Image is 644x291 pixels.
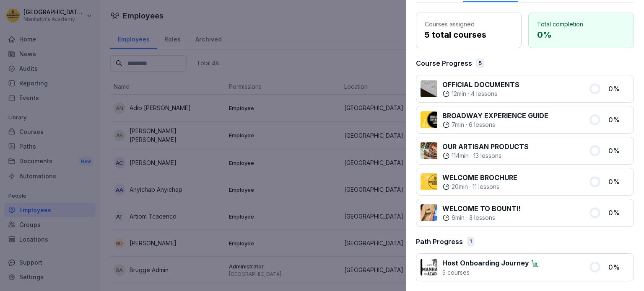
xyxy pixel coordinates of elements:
[473,152,501,160] p: 13 lessons
[442,80,519,90] p: OFFICIAL DOCUMENTS
[467,237,474,246] div: 1
[442,183,517,191] div: ·
[537,20,625,28] p: Total completion
[469,214,495,222] p: 3 lessons
[608,208,629,218] p: 0 %
[442,121,548,129] div: ·
[473,183,499,191] p: 11 lessons
[442,258,539,268] p: Host Onboarding Journey 🗽
[442,90,519,98] div: ·
[442,111,548,121] p: BROADWAY EXPERIENCE GUIDE
[442,214,521,222] div: ·
[476,59,484,68] div: 5
[416,237,463,247] p: Path Progress
[608,84,629,94] p: 0 %
[608,115,629,125] p: 0 %
[442,203,521,214] p: WELCOME TO BOUNTI!
[452,152,469,160] p: 114 min
[425,20,513,28] p: Courses assigned
[537,28,625,41] p: 0 %
[452,214,465,222] p: 6 min
[442,268,539,277] p: 5 courses
[452,90,466,98] p: 12 min
[425,28,513,41] p: 5 total courses
[442,142,529,152] p: OUR ARTISAN PRODUCTS
[442,152,529,160] div: ·
[608,262,629,272] p: 0 %
[452,183,468,191] p: 20 min
[452,121,464,129] p: 7 min
[608,146,629,156] p: 0 %
[471,90,497,98] p: 4 lessons
[442,173,517,183] p: WELCOME BROCHURE
[416,58,472,68] p: Course Progress
[469,121,495,129] p: 6 lessons
[608,177,629,187] p: 0 %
